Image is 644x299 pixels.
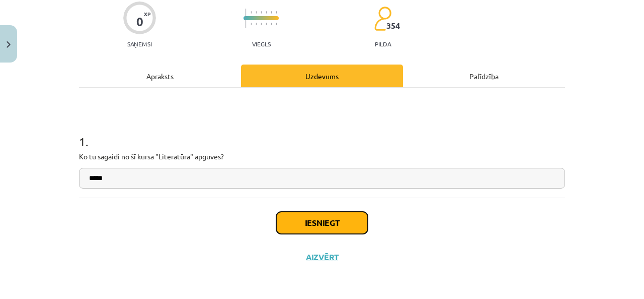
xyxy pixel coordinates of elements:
[136,15,143,29] div: 0
[266,11,267,14] img: icon-short-line-57e1e144782c952c97e751825c79c345078a6d821885a25fce030b3d8c18986b.svg
[375,40,391,47] p: pilda
[403,65,565,87] div: Palīdzība
[79,65,241,87] div: Apraksts
[241,65,403,87] div: Uzdevums
[374,6,391,31] img: students-c634bb4e5e11cddfef0936a35e636f08e4e9abd3cc4e673bd6f9a4125e45ecb1.svg
[271,11,272,14] img: icon-short-line-57e1e144782c952c97e751825c79c345078a6d821885a25fce030b3d8c18986b.svg
[261,11,262,14] img: icon-short-line-57e1e144782c952c97e751825c79c345078a6d821885a25fce030b3d8c18986b.svg
[386,21,400,30] span: 354
[251,11,252,14] img: icon-short-line-57e1e144782c952c97e751825c79c345078a6d821885a25fce030b3d8c18986b.svg
[144,11,150,17] span: XP
[79,117,565,148] h1: 1 .
[7,41,11,48] img: icon-close-lesson-0947bae3869378f0d4975bcd49f059093ad1ed9edebbc8119c70593378902aed.svg
[246,9,247,28] img: icon-long-line-d9ea69661e0d244f92f715978eff75569469978d946b2353a9bb055b3ed8787d.svg
[261,23,262,25] img: icon-short-line-57e1e144782c952c97e751825c79c345078a6d821885a25fce030b3d8c18986b.svg
[123,40,156,47] p: Saņemsi
[266,23,267,25] img: icon-short-line-57e1e144782c952c97e751825c79c345078a6d821885a25fce030b3d8c18986b.svg
[276,11,277,14] img: icon-short-line-57e1e144782c952c97e751825c79c345078a6d821885a25fce030b3d8c18986b.svg
[276,23,277,25] img: icon-short-line-57e1e144782c952c97e751825c79c345078a6d821885a25fce030b3d8c18986b.svg
[251,23,252,25] img: icon-short-line-57e1e144782c952c97e751825c79c345078a6d821885a25fce030b3d8c18986b.svg
[256,11,257,14] img: icon-short-line-57e1e144782c952c97e751825c79c345078a6d821885a25fce030b3d8c18986b.svg
[303,252,341,262] button: Aizvērt
[271,23,272,25] img: icon-short-line-57e1e144782c952c97e751825c79c345078a6d821885a25fce030b3d8c18986b.svg
[252,40,271,47] p: Viegls
[79,151,565,162] p: Ko tu sagaidi no šī kursa "Literatūra" apguves?
[256,23,257,25] img: icon-short-line-57e1e144782c952c97e751825c79c345078a6d821885a25fce030b3d8c18986b.svg
[276,212,368,234] button: Iesniegt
